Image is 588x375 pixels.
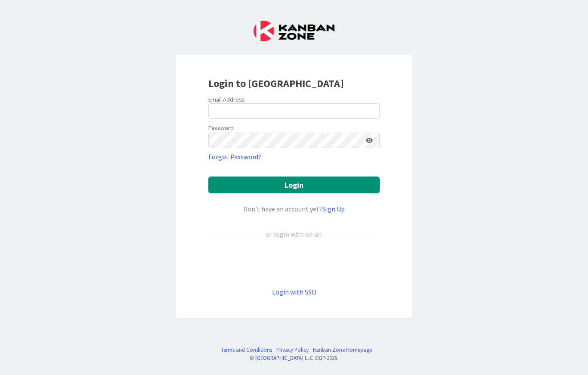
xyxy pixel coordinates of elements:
[254,21,334,41] img: Kanban Zone
[208,152,261,162] a: Forgot Password?
[208,204,380,214] div: Don’t have an account yet?
[313,346,372,354] a: Kanban Zone Homepage
[255,354,303,361] a: [GEOGRAPHIC_DATA]
[322,205,345,213] a: Sign Up
[272,288,316,296] a: Login with SSO
[204,254,384,273] iframe: Sign in with Google Button
[208,124,234,133] label: Password
[276,346,309,354] a: Privacy Policy
[208,96,245,103] label: Email Address
[208,254,380,273] div: Sign in with Google. Opens in new tab
[221,346,272,354] a: Terms and Conditions
[208,177,380,193] button: Login
[264,229,324,239] div: or login with email
[208,77,344,90] b: Login to [GEOGRAPHIC_DATA]
[217,354,372,362] div: © LLC 2017- 2025 .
